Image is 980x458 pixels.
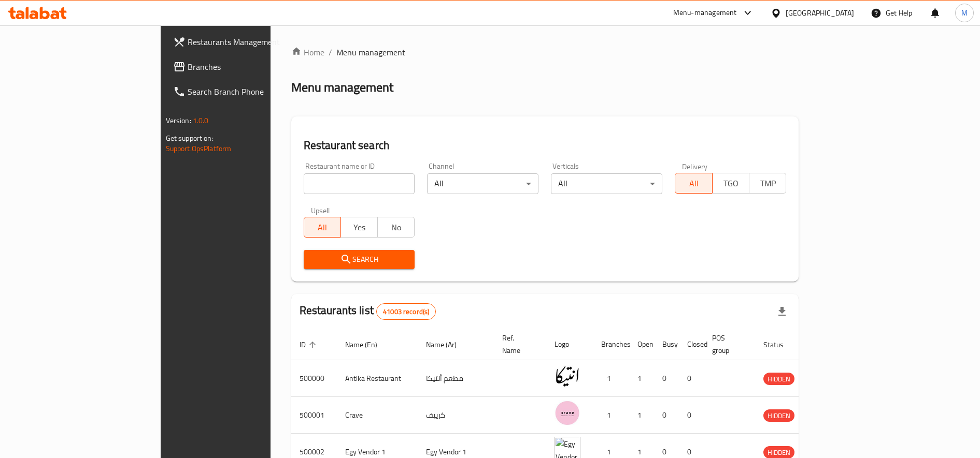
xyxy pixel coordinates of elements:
span: M [961,7,968,19]
li: / [329,46,332,58]
span: Version: [166,114,191,127]
span: TGO [717,176,745,191]
nav: breadcrumb [291,46,799,58]
td: كرييف [418,397,494,434]
div: Menu-management [673,7,737,19]
button: Search [304,250,415,269]
td: 1 [629,397,654,434]
a: Support.OpsPlatform [166,142,232,155]
a: Branches [165,54,324,79]
div: All [427,173,538,194]
span: Yes [345,220,374,235]
button: TGO [712,173,749,194]
td: 1 [593,397,629,434]
span: ID [300,338,319,351]
img: Antika Restaurant [555,363,580,389]
td: 0 [679,397,704,434]
span: Name (En) [345,338,391,351]
div: Total records count [376,303,436,320]
span: Menu management [336,46,405,58]
span: Status [763,338,797,351]
div: [GEOGRAPHIC_DATA] [786,7,854,19]
span: Branches [188,61,316,73]
img: Crave [555,400,580,426]
input: Search for restaurant name or ID.. [304,173,415,194]
th: Closed [679,329,704,360]
span: Ref. Name [502,332,534,357]
span: 41003 record(s) [377,307,435,317]
span: POS group [712,332,743,357]
div: All [551,173,662,194]
span: No [382,220,410,235]
th: Branches [593,329,629,360]
span: All [679,176,708,191]
a: Restaurants Management [165,29,324,54]
span: 1.0.0 [193,114,209,127]
span: Get support on: [166,131,214,145]
th: Logo [546,329,593,360]
td: Antika Restaurant [337,360,418,397]
td: 1 [629,360,654,397]
div: HIDDEN [763,373,794,385]
span: TMP [754,176,782,191]
th: Busy [654,329,679,360]
span: HIDDEN [763,410,794,422]
h2: Menu management [291,79,393,96]
span: Name (Ar) [426,338,470,351]
th: Open [629,329,654,360]
button: TMP [749,173,786,194]
h2: Restaurants list [300,303,436,320]
button: All [304,217,341,238]
button: No [377,217,415,238]
h2: Restaurant search [304,138,787,153]
span: All [308,220,337,235]
span: Search [312,253,407,266]
button: All [675,173,712,194]
td: 0 [679,360,704,397]
td: 0 [654,397,679,434]
span: Restaurants Management [188,36,316,48]
label: Delivery [682,162,708,170]
span: Search Branch Phone [188,85,316,98]
td: 0 [654,360,679,397]
td: مطعم أنتيكا [418,360,494,397]
label: Upsell [311,206,330,214]
span: HIDDEN [763,373,794,385]
td: Crave [337,397,418,434]
a: Search Branch Phone [165,79,324,104]
td: 1 [593,360,629,397]
div: Export file [770,299,794,324]
button: Yes [340,217,378,238]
